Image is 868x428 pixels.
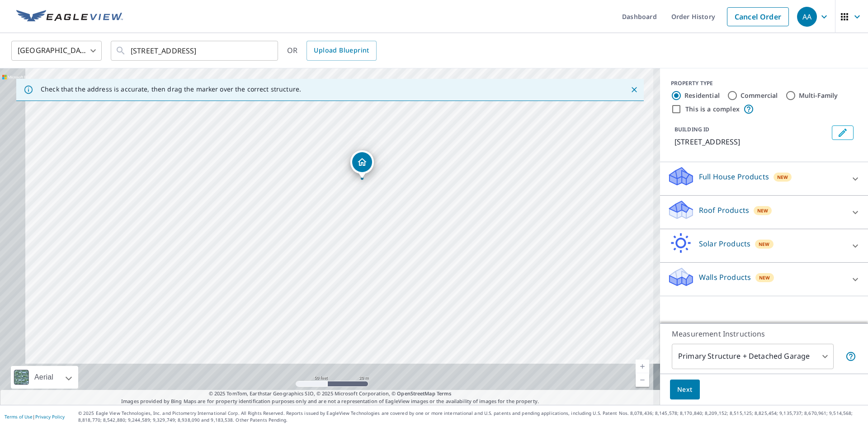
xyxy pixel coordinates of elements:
div: Walls ProductsNew [667,266,861,292]
div: Dropped pin, building 1, Residential property, 2304 E 1000 N La Porte, IN 46350 [350,150,374,178]
span: New [777,173,788,181]
a: Current Level 19, Zoom Out [636,373,649,387]
div: PROPERTY TYPE [671,79,857,87]
button: Edit building 1 [832,125,854,140]
div: [GEOGRAPHIC_DATA] [11,38,102,63]
a: Privacy Policy [35,414,65,420]
p: Walls Products [699,272,751,283]
img: EV Logo [16,10,123,24]
label: Commercial [741,91,778,100]
div: Full House ProductsNew [667,166,861,192]
p: [STREET_ADDRESS] [675,136,828,147]
a: Cancel Order [727,7,789,26]
a: OpenStreetMap [397,390,435,397]
p: BUILDING ID [675,125,709,133]
span: Upload Blueprint [314,45,369,56]
input: Search by address or latitude-longitude [131,38,259,63]
div: Solar ProductsNew [667,233,861,259]
p: Full House Products [699,171,769,182]
span: Next [677,384,693,395]
label: Residential [684,91,720,100]
p: Roof Products [699,205,749,216]
p: | [5,414,65,419]
a: Terms of Use [5,414,33,420]
div: Primary Structure + Detached Garage [672,344,834,369]
div: Roof ProductsNew [667,199,861,225]
span: New [757,207,769,214]
button: Close [628,84,640,96]
p: Measurement Instructions [672,328,856,339]
span: New [759,240,770,248]
button: Next [670,380,700,400]
div: AA [797,7,817,27]
label: This is a complex [685,105,740,114]
span: © 2025 TomTom, Earthstar Geographics SIO, © 2025 Microsoft Corporation, © [209,390,452,398]
p: Solar Products [699,238,750,249]
p: Check that the address is accurate, then drag the marker over the correct structure. [41,85,301,93]
label: Multi-Family [799,91,838,100]
div: Aerial [11,366,78,389]
span: New [759,274,770,281]
p: © 2025 Eagle View Technologies, Inc. and Pictometry International Corp. All Rights Reserved. Repo... [78,410,863,423]
span: Your report will include the primary structure and a detached garage if one exists. [845,351,856,362]
div: Aerial [32,366,56,389]
a: Upload Blueprint [307,41,376,61]
a: Current Level 19, Zoom In [636,360,649,373]
a: Terms [437,390,452,397]
div: OR [287,41,377,61]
